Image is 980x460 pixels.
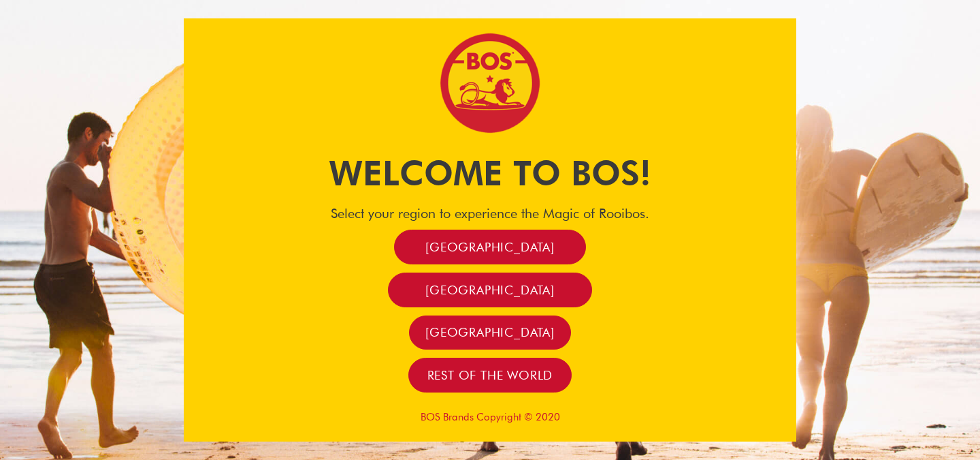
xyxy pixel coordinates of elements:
[184,205,796,221] h4: Select your region to experience the Magic of Rooibos.
[425,282,555,298] span: [GEOGRAPHIC_DATA]
[427,367,553,383] span: Rest of the world
[184,149,796,197] h1: Welcome to BOS!
[439,32,541,134] img: Bos Brands
[425,324,555,340] span: [GEOGRAPHIC_DATA]
[388,273,592,307] a: [GEOGRAPHIC_DATA]
[408,358,572,393] a: Rest of the world
[394,230,586,264] a: [GEOGRAPHIC_DATA]
[184,411,796,423] p: BOS Brands Copyright © 2020
[425,239,555,255] span: [GEOGRAPHIC_DATA]
[409,316,571,350] a: [GEOGRAPHIC_DATA]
